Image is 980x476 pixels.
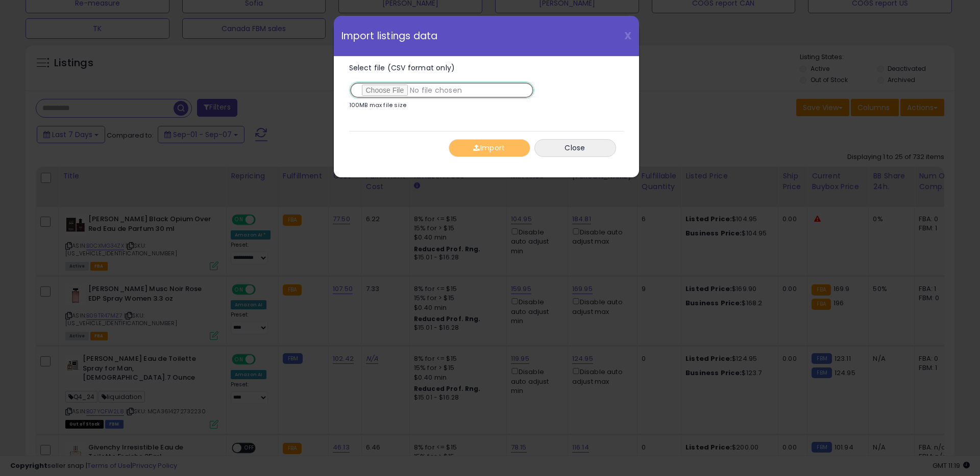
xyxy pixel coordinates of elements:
[341,31,438,41] span: Import listings data
[349,63,455,73] span: Select file (CSV format only)
[349,102,407,108] p: 100MB max file size
[534,139,616,157] button: Close
[449,139,530,157] button: Import
[624,29,631,43] span: X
